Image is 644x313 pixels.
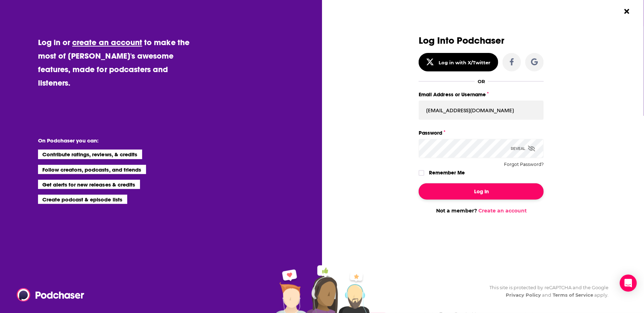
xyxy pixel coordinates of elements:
button: Forgot Password? [504,162,544,167]
div: Log in with X/Twitter [439,60,491,65]
div: This site is protected by reCAPTCHA and the Google and apply. [484,284,609,299]
a: create an account [72,37,142,47]
label: Remember Me [429,168,465,177]
label: Password [419,128,544,137]
img: Podchaser - Follow, Share and Rate Podcasts [17,288,85,302]
div: Not a member? [419,207,544,214]
li: Create podcast & episode lists [38,195,127,204]
li: On Podchaser you can: [38,137,180,144]
a: Podchaser - Follow, Share and Rate Podcasts [17,288,79,302]
button: Log In [419,183,544,200]
div: OR [478,79,485,84]
button: Close Button [620,5,634,18]
button: Log in with X/Twitter [419,53,498,71]
a: Terms of Service [553,292,594,298]
li: Contribute ratings, reviews, & credits [38,150,143,159]
a: Privacy Policy [506,292,541,298]
li: Get alerts for new releases & credits [38,180,140,189]
div: Reveal [511,139,535,158]
a: Create an account [478,207,527,214]
input: Email Address or Username [419,101,544,120]
h3: Log Into Podchaser [419,36,544,46]
div: Open Intercom Messenger [620,275,637,292]
label: Email Address or Username [419,90,544,99]
li: Follow creators, podcasts, and friends [38,165,146,174]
